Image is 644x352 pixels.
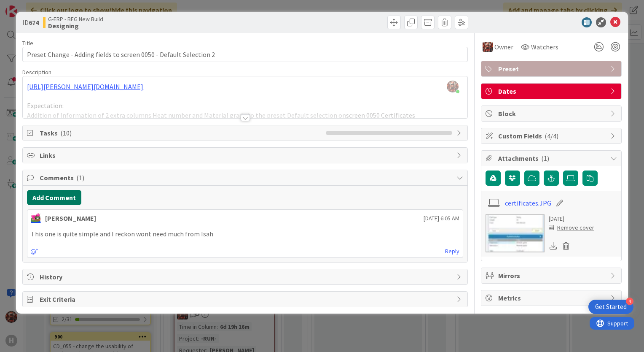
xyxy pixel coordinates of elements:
[498,108,606,119] span: Block
[27,190,81,205] button: Add Comment
[27,82,143,91] a: [URL][PERSON_NAME][DOMAIN_NAME]
[494,42,513,52] span: Owner
[549,223,594,232] div: Remove cover
[545,132,558,140] span: ( 4/4 )
[498,131,606,141] span: Custom Fields
[588,300,633,314] div: Open Get Started checklist, remaining modules: 4
[40,272,452,282] span: History
[447,81,459,92] img: qhSiAgzwFq7RpNB94T3Wy8pZew4pf0Zn.png
[40,173,452,183] span: Comments
[22,47,468,62] input: type card name here...
[18,1,38,11] span: Support
[22,17,39,27] span: ID
[498,64,606,74] span: Preset
[424,214,459,223] span: [DATE] 6:05 AM
[498,293,606,303] span: Metrics
[40,150,452,160] span: Links
[498,153,606,163] span: Attachments
[595,303,627,311] div: Get Started
[60,129,72,137] span: ( 10 )
[541,154,549,162] span: ( 1 )
[29,18,39,27] b: 674
[505,198,551,208] a: certificates.JPG
[22,68,51,76] span: Description
[48,22,103,29] b: Designing
[22,39,33,47] label: Title
[40,294,452,304] span: Exit Criteria
[76,173,84,182] span: ( 1 )
[531,42,558,52] span: Watchers
[498,271,606,281] span: Mirrors
[549,241,558,252] div: Download
[498,86,606,96] span: Dates
[45,213,96,223] div: [PERSON_NAME]
[31,229,459,239] p: This one is quite simple and I reckon wont need much from Isah
[626,298,633,305] div: 4
[40,128,322,138] span: Tasks
[48,16,103,22] span: G-ERP - BFG New Build
[549,214,594,223] div: [DATE]
[445,246,459,257] a: Reply
[31,213,41,223] img: JK
[483,42,493,52] img: JK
